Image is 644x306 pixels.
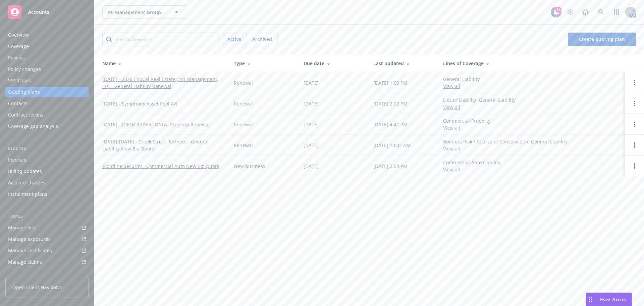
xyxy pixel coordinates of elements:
a: View all [443,83,460,89]
a: Switch app [610,5,623,19]
div: [DATE] [304,163,319,170]
div: Manage claims [8,257,42,267]
a: Accounts [5,3,89,21]
div: Type [234,60,293,67]
div: Renewal [234,142,253,149]
span: PE Management Group, Inc. [108,9,166,16]
div: Invoices [8,155,26,165]
div: [DATE] [304,100,319,107]
div: Lines of Coverage [443,60,620,67]
a: Billing updates [5,166,89,177]
a: Installment plans [5,189,89,200]
span: Create quoting plan [579,36,625,42]
div: Drag to move [586,293,594,306]
div: Overview [8,30,29,40]
div: Policies [8,52,25,63]
span: Open Client Navigator [12,284,62,291]
div: Manage BORs [8,268,40,279]
a: Open options [631,141,639,149]
a: SSC Cases [5,75,89,86]
div: SSC Cases [8,75,31,86]
a: Search [594,5,608,19]
div: Installment plans [8,189,47,200]
div: Billing [5,145,89,152]
div: Commercial Property [443,117,490,131]
a: Frontline Security - Commercial Auto New Biz Quote [102,163,219,170]
div: Commercial Auto Liability [443,159,500,173]
a: [DATE]-[DATE] - Creek Street Partners - General Liability New Biz Quote [102,138,223,152]
div: Liquor Liability, General Liability [443,96,516,111]
a: View all [443,166,460,173]
a: Account charges [5,177,89,188]
span: Nova Assist [600,296,626,302]
a: Contacts [5,98,89,109]
a: Manage BORs [5,268,89,279]
div: Manage files [8,222,37,233]
a: View all [443,145,460,152]
div: [DATE] [304,79,319,86]
a: [DATE] - Symphony Asset Pool XVI [102,100,177,107]
div: Coverage [8,41,29,52]
div: Renewal [234,79,253,86]
a: Manage exposures [5,234,89,245]
div: Manage exposures [8,234,51,245]
a: View all [443,104,460,110]
div: [DATE] 10:02 AM [373,142,411,149]
a: Open options [631,99,639,107]
div: Contacts [8,98,28,109]
a: [DATE] - 2026 / SoCal Real Estate ; N1 Management, LLC - General Liability Renewal [102,76,223,90]
div: 13 [555,7,561,13]
a: Policy changes [5,64,89,75]
a: Policies [5,52,89,63]
a: Overview [5,30,89,40]
a: Manage files [5,222,89,233]
a: Coverage gap analysis [5,121,89,132]
span: Active [227,36,241,43]
a: Manage certificates [5,245,89,256]
a: Report a Bug [579,5,592,19]
a: View all [443,125,460,131]
a: Quoting plans [5,87,89,97]
div: New business [234,163,265,170]
div: Renewal [234,121,253,128]
div: Last updated [373,60,432,67]
div: Name [102,60,223,67]
div: Contract review [8,110,43,120]
div: Manage certificates [8,245,52,256]
button: PE Management Group, Inc. [102,5,186,19]
div: Coverage gap analysis [8,121,58,132]
div: Quoting plans [8,87,40,97]
span: Accounts [28,9,49,15]
button: Nova Assist [586,293,632,306]
div: Policy changes [8,64,41,75]
div: [DATE] [304,121,319,128]
div: Due date [304,60,363,67]
div: [DATE] 2:54 PM [373,163,408,170]
a: Contract review [5,110,89,120]
a: Open options [631,120,639,128]
a: Manage claims [5,257,89,267]
div: Builders Risk / Course of Construction, General Liability [443,138,568,152]
a: Open options [631,162,639,170]
a: Stop snowing [563,5,577,19]
div: [DATE] 1:00 PM [373,79,408,86]
a: Create quoting plan [568,33,636,46]
div: Tools [5,213,89,220]
a: Coverage [5,41,89,52]
input: Filter by keyword... [102,33,218,46]
span: Archived [252,36,272,43]
a: [DATE] - [GEOGRAPHIC_DATA] Property Renewal [102,121,210,128]
div: Billing updates [8,166,42,177]
div: [DATE] [304,142,319,149]
div: General Liability [443,76,480,90]
a: Open options [631,79,639,87]
div: Account charges [8,177,45,188]
div: [DATE] 2:02 PM [373,100,408,107]
a: Invoices [5,155,89,165]
div: Renewal [234,100,253,107]
div: [DATE] 4:41 PM [373,121,408,128]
